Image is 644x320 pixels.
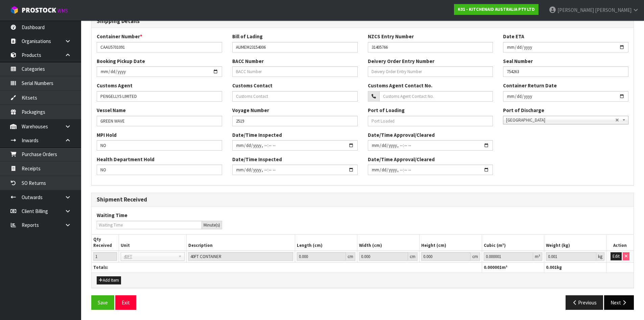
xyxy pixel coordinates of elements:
[482,263,544,273] th: m³
[97,18,628,24] h3: Shipping Details
[546,264,557,270] span: 0.001
[232,33,263,40] label: Bill of Lading
[368,66,493,77] input: Deivery Order Entry Number
[188,252,293,261] input: Description
[202,221,222,229] div: Minute(s)
[97,58,145,65] label: Booking Pickup Date
[368,131,435,138] label: Date/Time Approval/Cleared
[368,165,493,175] input: Date/Time Inspected
[368,156,435,163] label: Date/Time Approval/Cleared
[368,116,493,126] input: Port Loaded
[503,33,524,40] label: Date ETA
[10,6,19,14] img: cube-alt.png
[544,263,606,273] th: kg
[232,116,358,126] input: Voyage Number
[97,82,133,89] label: Customs Agent
[458,6,535,12] strong: K01 - KITCHENAID AUSTRALIA PTY LTD
[187,235,295,251] th: Description
[471,252,480,261] div: cm
[503,82,557,89] label: Container Return Date
[57,7,68,14] small: WMS
[368,33,414,40] label: NZCS Entry Number
[232,131,282,138] label: Date/Time Inspected
[97,131,117,138] label: MPI Hold
[97,116,222,126] input: Vessel Name
[232,58,264,65] label: BACC Number
[93,252,117,261] input: Qty Received
[22,6,56,15] span: ProStock
[503,91,628,102] input: Container Return Date
[368,107,405,114] label: Port of Loading
[566,295,603,310] button: Previous
[97,276,121,284] button: Add Item
[232,156,282,163] label: Date/Time Inspected
[97,66,222,77] input: Cont. Bookin Date
[482,235,544,251] th: Cubic (m³)
[503,58,533,65] label: Seal Number
[232,107,269,114] label: Voyage Number
[92,263,482,273] th: Totals:
[232,82,272,89] label: Customs Contact
[484,252,533,261] input: Cubic
[368,58,434,65] label: Deivery Order Entry Number
[368,42,493,52] input: Entry Number
[503,107,544,114] label: Port of Discharge
[92,235,119,251] th: Qty Received
[454,4,539,15] a: K01 - KITCHENAID AUSTRALIA PTY LTD
[420,235,482,251] th: Height (cm)
[232,66,358,77] input: BACC Number
[91,295,114,310] button: Save
[533,252,542,261] div: m³
[611,252,622,260] button: Edit
[346,252,355,261] div: cm
[408,252,418,261] div: cm
[297,252,346,261] input: Length
[546,252,596,261] input: Weight
[119,235,186,251] th: Unit
[503,66,628,77] input: Seal Number
[544,235,606,251] th: Weight (kg)
[97,212,127,219] label: Waiting Time
[506,116,615,124] span: [GEOGRAPHIC_DATA]
[368,82,432,89] label: Customs Agent Contact No.
[124,253,175,261] span: 40FT
[357,235,419,251] th: Width (cm)
[232,91,358,102] input: Customs Contact
[484,264,502,270] span: 0.000001
[97,196,628,203] h3: Shipment Received
[606,235,634,251] th: Action
[97,33,142,40] label: Container Number
[595,7,631,13] span: [PERSON_NAME]
[295,235,357,251] th: Length (cm)
[97,156,154,163] label: Health Department Hold
[421,252,470,261] input: Height
[97,107,126,114] label: Vessel Name
[97,221,202,229] input: Waiting Time
[97,42,222,52] input: Container Number
[596,252,604,261] div: kg
[97,140,222,151] input: MPI Hold
[115,295,136,310] button: Exit
[232,140,358,151] input: Date/Time Inspected
[379,91,493,102] input: Customs Agent Contact No.
[97,91,222,102] input: Customs Agent
[368,140,493,151] input: Date/Time Inspected
[232,165,358,175] input: Date/Time Inspected
[557,7,594,13] span: [PERSON_NAME]
[359,252,408,261] input: Width
[232,42,358,52] input: Bill of Lading
[604,295,634,310] button: Next
[97,165,222,175] input: Health Department Hold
